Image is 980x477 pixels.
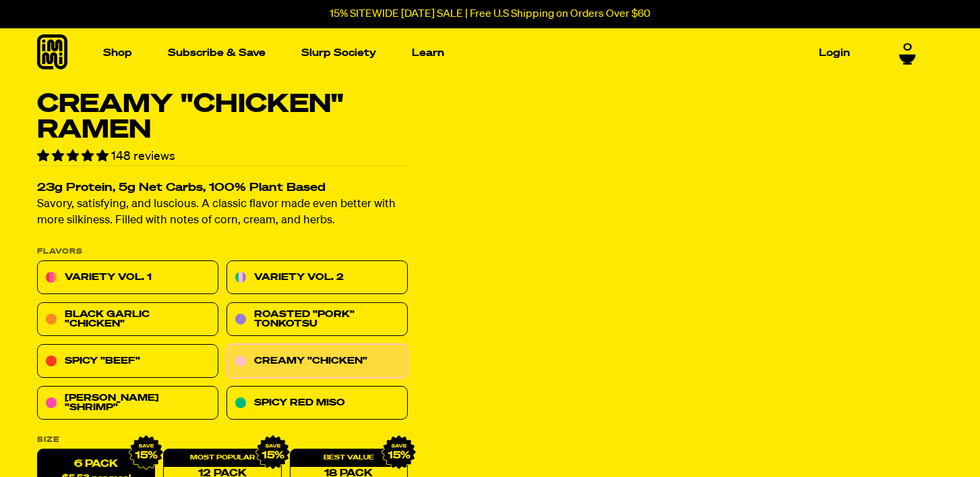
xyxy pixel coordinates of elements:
[37,303,218,337] a: Black Garlic "Chicken"
[226,261,408,295] a: Variety Vol. 2
[37,183,408,194] h2: 23g Protein, 5g Net Carbs, 100% Plant Based
[37,387,218,420] a: [PERSON_NAME] "Shrimp"
[296,43,381,63] a: Slurp Society
[226,387,408,420] a: Spicy Red Miso
[330,8,650,20] p: 15% SITEWIDE [DATE] SALE | Free U.S Shipping on Orders Over $60
[899,42,916,65] a: 0
[37,248,408,256] p: Flavors
[37,437,408,444] label: Size
[226,345,408,378] a: Creamy "Chicken"
[111,150,175,163] span: 148 reviews
[98,28,855,78] nav: Main navigation
[37,150,111,163] span: 4.79 stars
[162,43,271,63] a: Subscribe & Save
[37,345,218,378] a: Spicy "Beef"
[37,197,408,229] p: Savory, satisfying, and luscious. A classic flavor made even better with more silkiness. Filled w...
[129,435,164,470] img: IMG_9632.png
[37,92,408,143] h1: Creamy "Chicken" Ramen
[255,435,290,470] img: IMG_9632.png
[903,42,912,54] span: 0
[226,303,408,337] a: Roasted "Pork" Tonkotsu
[381,435,417,470] img: IMG_9632.png
[406,43,450,63] a: Learn
[37,261,218,295] a: Variety Vol. 1
[814,43,855,63] a: Login
[98,43,137,63] a: Shop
